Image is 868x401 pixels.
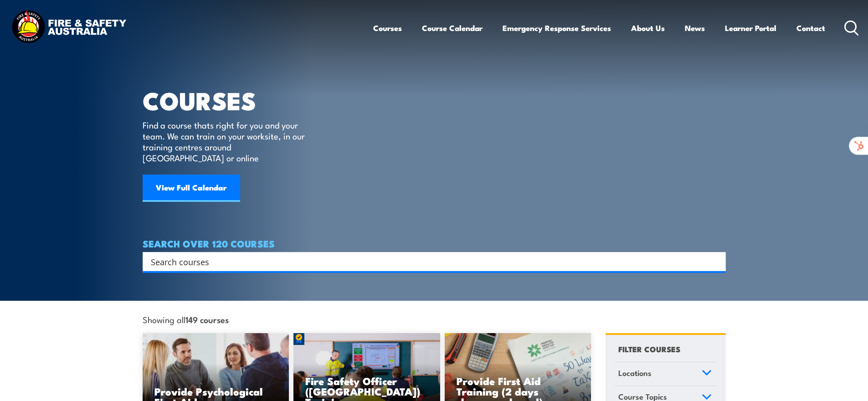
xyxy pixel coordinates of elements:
[710,255,723,268] button: Search magnifier button
[185,313,229,325] strong: 149 courses
[422,16,483,40] a: Course Calendar
[151,255,706,268] input: Search input
[143,119,309,163] p: Find a course thats right for you and your team. We can train on your worksite, in our training c...
[503,16,611,40] a: Emergency Response Services
[373,16,402,40] a: Courses
[143,238,726,248] h4: SEARCH OVER 120 COURSES
[143,175,240,202] a: View Full Calendar
[614,362,716,386] a: Locations
[143,314,229,324] span: Showing all
[143,89,318,111] h1: COURSES
[618,343,680,355] h4: FILTER COURSES
[685,16,705,40] a: News
[618,367,652,379] span: Locations
[631,16,665,40] a: About Us
[153,255,708,268] form: Search form
[796,16,825,40] a: Contact
[725,16,776,40] a: Learner Portal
